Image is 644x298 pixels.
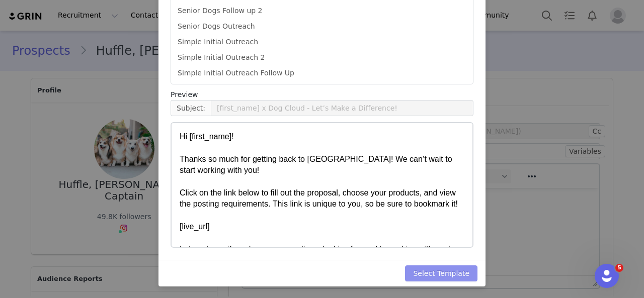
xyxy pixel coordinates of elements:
[172,123,472,247] iframe: Rich Text Area
[175,3,469,19] li: Senior Dogs Follow up 2
[8,8,293,132] p: Hi [first_name]! Thanks so much for getting back to [GEOGRAPHIC_DATA]! We can’t wait to start wor...
[171,100,211,116] span: Subject:
[175,50,469,65] li: Simple Initial Outreach 2
[175,19,469,34] li: Senior Dogs Outreach
[595,264,619,288] iframe: Intercom live chat
[8,8,349,19] body: Rich Text Area. Press ALT-0 for help.
[171,89,198,100] span: Preview
[175,65,469,81] li: Simple Initial Outreach Follow Up
[175,34,469,50] li: Simple Initial Outreach
[405,265,477,281] button: Select Template
[615,264,623,272] span: 5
